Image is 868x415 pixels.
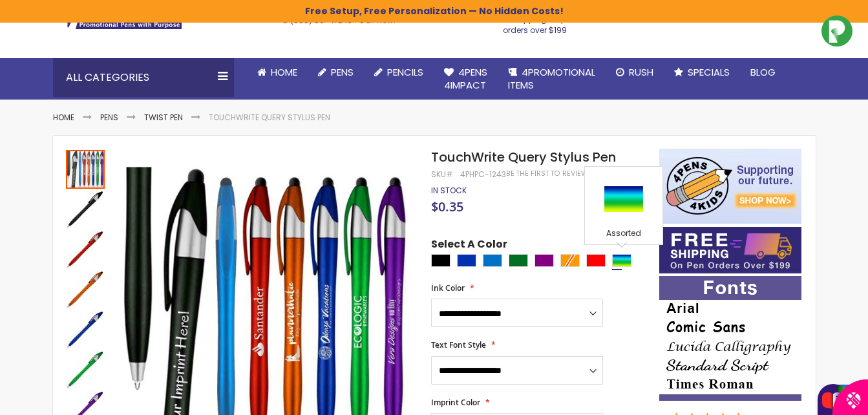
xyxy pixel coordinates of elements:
span: Ink Color [431,282,465,293]
img: font-personalization-examples [659,276,801,401]
a: Specials [664,58,740,87]
div: TouchWrite Query Stylus Pen [66,309,106,349]
div: Blue [457,254,476,267]
a: Rush [606,58,664,87]
img: TouchWrite Query Stylus Pen [66,190,105,229]
div: Availability [431,186,467,196]
div: All Categories [53,58,234,97]
div: Black [431,254,450,267]
span: Specials [688,65,730,79]
span: Select A Color [431,237,507,255]
li: TouchWrite Query Stylus Pen [209,112,330,123]
img: TouchWrite Query Stylus Pen [66,350,105,389]
a: 4Pens4impact [434,58,498,100]
img: TouchWrite Query Stylus Pen [66,230,105,269]
a: Home [247,58,308,87]
div: Green [509,254,528,267]
span: Home [271,65,297,79]
div: TouchWrite Query Stylus Pen [66,349,106,389]
img: Free shipping on orders over $199 [659,227,801,273]
a: Home [53,112,74,123]
a: Be the first to review this product [506,169,642,178]
span: In stock [431,185,467,196]
div: Purple [535,254,554,267]
a: 4PROMOTIONALITEMS [498,58,606,100]
span: Rush [629,65,653,79]
a: Pens [308,58,364,87]
a: Twist Pen [144,112,183,123]
div: Assorted [588,228,659,241]
span: Text Font Style [431,339,486,350]
img: TouchWrite Query Stylus Pen [66,270,105,309]
a: Pencils [364,58,434,87]
div: TouchWrite Query Stylus Pen [66,229,106,269]
span: 4Pens 4impact [444,65,487,92]
a: Pens [100,112,118,123]
div: Blue Light [483,254,502,267]
div: 4PHPC-1243 [460,169,506,180]
span: TouchWrite Query Stylus Pen [431,148,616,166]
img: 4pens 4 kids [659,149,801,224]
span: 4PROMOTIONAL ITEMS [508,65,595,92]
span: Pencils [387,65,423,79]
span: Imprint Color [431,397,480,408]
div: TouchWrite Query Stylus Pen [66,189,106,229]
strong: SKU [431,169,455,180]
div: TouchWrite Query Stylus Pen [66,269,106,309]
img: TouchWrite Query Stylus Pen [66,310,105,349]
div: Red [586,254,606,267]
div: TouchWrite Query Stylus Pen [66,149,106,189]
a: Blog [740,58,786,87]
span: Pens [331,65,354,79]
div: Assorted [612,254,631,267]
span: $0.35 [431,198,463,215]
span: Blog [750,65,776,79]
